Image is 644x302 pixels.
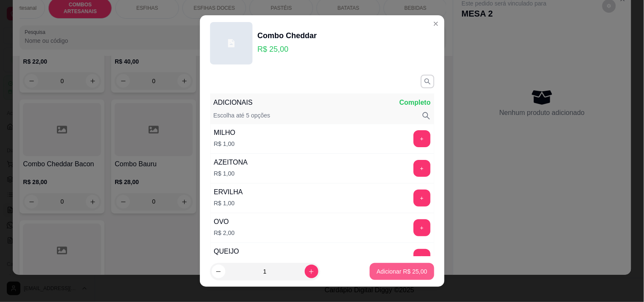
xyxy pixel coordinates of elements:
button: increase-product-quantity [305,265,318,278]
p: ADICIONAIS [214,98,253,108]
button: add [413,190,430,207]
button: Close [429,17,443,31]
button: add [413,130,430,147]
p: R$ 25,00 [258,43,317,55]
p: R$ 1,00 [214,199,243,207]
div: QUEIJO [214,246,239,257]
button: Adicionar R$ 25,00 [370,263,434,280]
button: add [413,219,430,236]
div: Combo Cheddar [258,30,317,42]
button: add [413,249,430,266]
div: MILHO [214,128,236,138]
p: Completo [399,98,431,108]
button: decrease-product-quantity [212,265,225,278]
div: AZEITONA [214,157,248,168]
p: R$ 1,00 [214,169,248,178]
p: Escolha até 5 opções [214,111,270,120]
div: OVO [214,217,235,227]
div: ERVILHA [214,187,243,197]
p: Adicionar R$ 25,00 [377,267,427,276]
p: R$ 1,00 [214,140,236,148]
button: add [413,160,430,177]
p: R$ 2,00 [214,229,235,237]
